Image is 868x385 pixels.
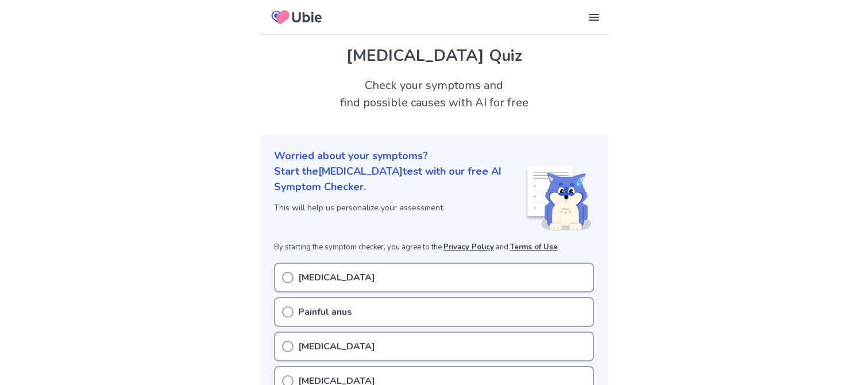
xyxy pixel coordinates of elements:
[274,202,525,214] p: This will help us personalize your assessment.
[298,305,352,319] p: Painful anus
[443,242,494,252] a: Privacy Policy
[510,242,558,252] a: Terms of Use
[274,44,594,68] h1: [MEDICAL_DATA] Quiz
[298,271,375,284] p: [MEDICAL_DATA]
[298,340,375,353] p: [MEDICAL_DATA]
[525,166,592,230] img: Shiba
[260,77,608,111] h2: Check your symptoms and find possible causes with AI for free
[274,242,594,253] p: By starting the symptom checker, you agree to the and
[274,164,525,195] p: Start the [MEDICAL_DATA] test with our free AI Symptom Checker.
[274,148,594,164] p: Worried about your symptoms?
